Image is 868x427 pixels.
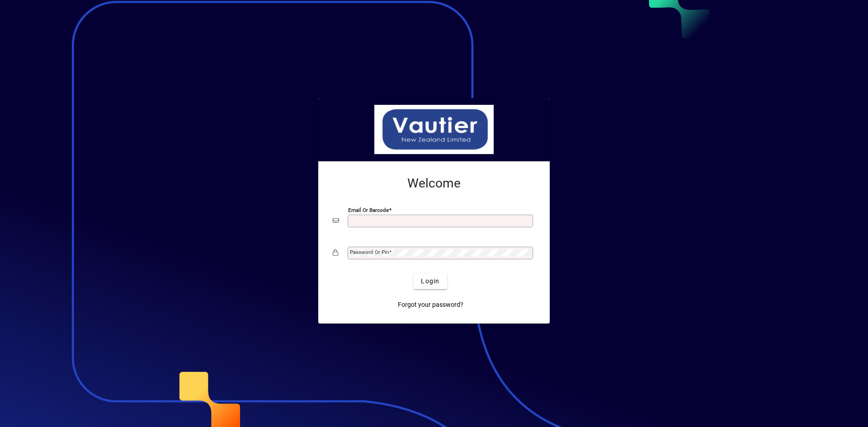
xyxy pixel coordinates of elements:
[333,176,535,191] h2: Welcome
[394,296,467,313] a: Forgot your password?
[348,207,389,213] mat-label: Email or Barcode
[398,300,463,310] span: Forgot your password?
[421,277,439,286] span: Login
[414,273,447,289] button: Login
[350,249,389,255] mat-label: Password or Pin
